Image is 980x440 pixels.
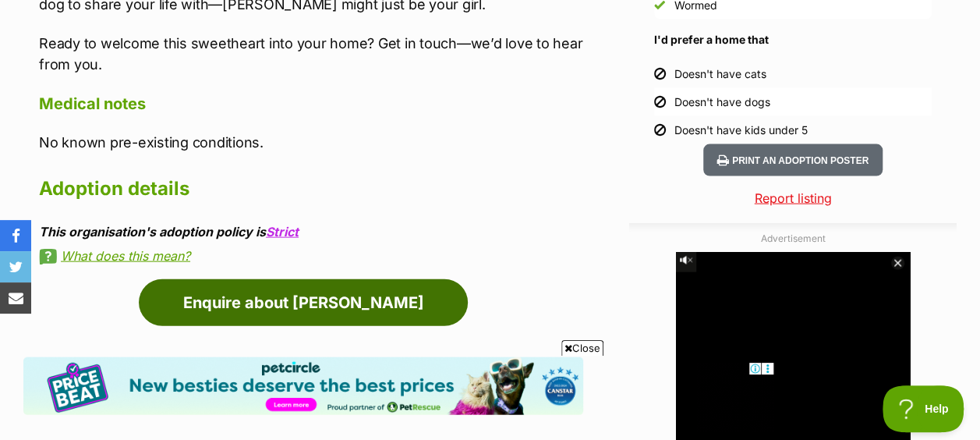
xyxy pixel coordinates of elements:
[39,249,583,263] a: What does this mean?
[883,385,964,432] iframe: Help Scout Beacon - Open
[674,66,766,82] div: Doesn't have cats
[39,172,583,206] h2: Adoption details
[39,225,583,239] div: This organisation's adoption policy is
[654,32,932,48] h4: I'd prefer a home that
[139,279,468,326] a: Enquire about [PERSON_NAME]
[266,224,299,240] a: Strict
[39,132,583,153] p: No known pre-existing conditions.
[561,340,603,356] span: Close
[39,94,583,114] h4: Medical notes
[703,144,883,176] button: Print an adoption poster
[629,189,957,208] a: Report listing
[674,94,770,110] div: Doesn't have dogs
[207,362,774,432] iframe: Advertisement
[39,33,583,75] p: Ready to welcome this sweetheart into your home? Get in touch—we’d love to hear from you.
[674,122,808,138] div: Doesn't have kids under 5
[23,357,583,415] img: Pet Circle promo banner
